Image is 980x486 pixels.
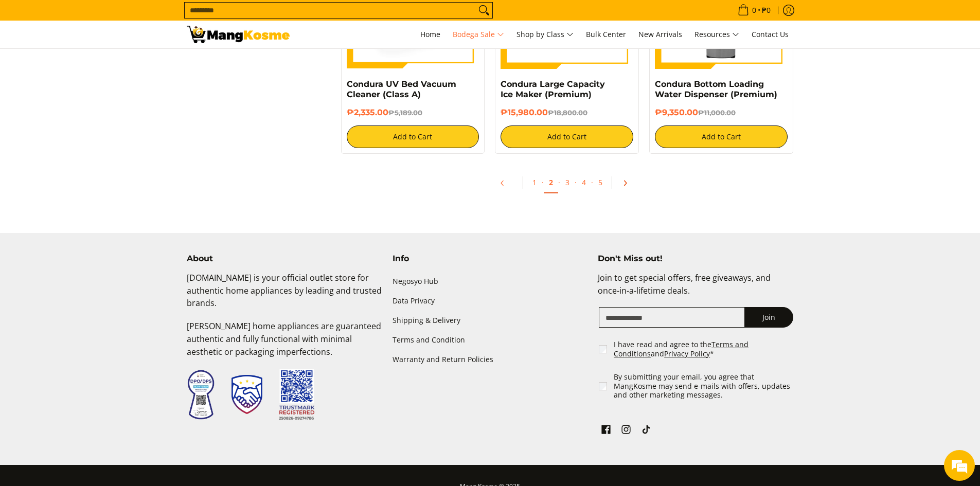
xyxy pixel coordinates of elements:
label: I have read and agree to the and * [614,340,794,358]
button: Add to Cart [501,125,633,148]
textarea: Type your message and hit 'Enter' [5,281,196,317]
h4: Info [393,254,588,264]
span: Bodega Sale [453,28,504,41]
p: Join to get special offers, free giveaways, and once-in-a-lifetime deals. [598,272,793,308]
span: 0 [751,7,758,14]
button: Join [744,307,793,328]
h6: ₱15,980.00 [501,107,633,118]
a: 2 [544,172,558,193]
a: See Mang Kosme on Instagram [619,422,633,440]
span: New Arrivals [638,29,682,39]
img: Trustmark Seal [231,375,262,414]
span: Home [420,29,440,39]
a: Resources [689,21,744,48]
img: Bodega Sale l Mang Kosme: Cost-Efficient &amp; Quality Home Appliances | Page 2 [187,26,290,43]
span: · [575,177,577,187]
img: Data Privacy Seal [187,369,215,420]
a: See Mang Kosme on Facebook [599,422,613,440]
p: [PERSON_NAME] home appliances are guaranteed authentic and fully functional with minimal aestheti... [187,320,382,368]
img: Trustmark QR [279,369,315,421]
span: Resources [694,28,739,41]
a: New Arrivals [633,21,687,48]
span: • [735,5,774,16]
a: Negosyo Hub [393,272,588,291]
a: Bodega Sale [448,21,509,48]
a: See Mang Kosme on TikTok [639,422,653,440]
a: 3 [560,172,575,192]
a: Warranty and Return Policies [393,350,588,369]
a: Shop by Class [511,21,579,48]
a: 1 [527,172,542,192]
a: Contact Us [746,21,794,48]
div: Minimize live chat window [169,5,193,30]
button: Search [476,3,492,18]
span: Contact Us [752,29,789,39]
a: Shipping & Delivery [393,311,588,330]
span: We're online! [60,130,142,233]
a: Data Privacy [393,291,588,311]
span: · [558,177,560,187]
nav: Main Menu [300,21,794,48]
span: ₱0 [760,7,772,14]
span: Shop by Class [516,28,574,41]
h4: About [187,254,382,264]
a: Condura UV Bed Vacuum Cleaner (Class A) [347,79,456,99]
del: ₱18,800.00 [548,109,587,117]
del: ₱11,000.00 [698,109,736,117]
a: 5 [593,172,608,192]
h6: ₱9,350.00 [655,107,788,118]
p: [DOMAIN_NAME] is your official outlet store for authentic home appliances by leading and trusted ... [187,272,382,320]
ul: Pagination [336,169,799,202]
a: Terms and Condition [393,330,588,350]
span: · [542,177,544,187]
button: Add to Cart [655,125,788,148]
del: ₱5,189.00 [388,109,422,117]
h6: ₱2,335.00 [347,107,479,118]
a: Terms and Conditions [614,339,749,358]
label: By submitting your email, you agree that MangKosme may send e-mails with offers, updates and othe... [614,372,794,400]
a: 4 [577,172,591,192]
a: Home [415,21,446,48]
span: · [591,177,593,187]
a: Condura Large Capacity Ice Maker (Premium) [501,79,605,99]
a: Condura Bottom Loading Water Dispenser (Premium) [655,79,777,99]
h4: Don't Miss out! [598,254,793,264]
span: Bulk Center [586,29,626,39]
button: Add to Cart [347,125,479,148]
div: Chat with us now [54,58,173,71]
a: Privacy Policy [664,349,710,358]
a: Bulk Center [581,21,631,48]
